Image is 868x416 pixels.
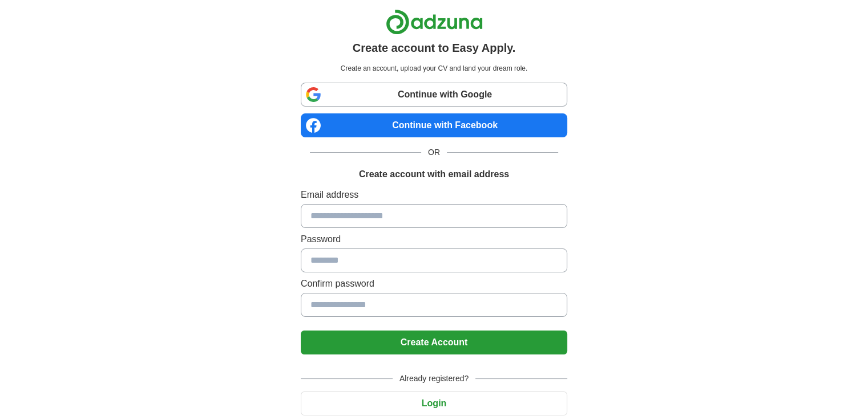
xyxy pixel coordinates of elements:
label: Confirm password [301,277,567,291]
label: Email address [301,188,567,202]
button: Create Account [301,331,567,354]
a: Login [301,398,567,408]
button: Login [301,391,567,415]
h1: Create account with email address [359,168,509,181]
a: Continue with Google [301,83,567,107]
p: Create an account, upload your CV and land your dream role. [303,63,565,74]
h1: Create account to Easy Apply. [353,39,516,56]
img: Adzuna logo [386,9,483,35]
label: Password [301,233,567,246]
span: Already registered? [393,373,475,385]
a: Continue with Facebook [301,113,567,137]
span: OR [421,146,447,158]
